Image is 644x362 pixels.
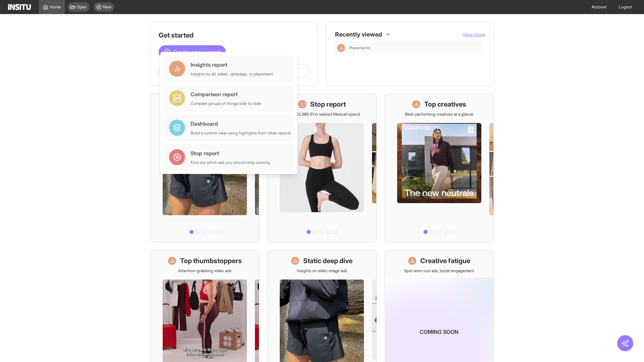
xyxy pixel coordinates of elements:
[77,4,87,10] span: Open
[191,120,291,128] div: Dashboard
[191,130,291,136] div: Build a custom view using highlights from other reports
[463,32,485,37] span: View more
[424,100,466,109] h1: Top creatives
[159,31,310,40] h1: Get started
[310,100,346,109] h1: Stop report
[349,45,370,51] span: Placements
[405,112,473,117] p: Best-performing creatives at a glance
[8,4,31,10] img: Logo
[191,71,273,77] div: Insights by ad, adset, campaign, or placement
[349,45,480,51] span: Placements
[180,256,242,265] h1: Top thumbstoppers
[178,268,231,274] p: Attention-grabbing video ads
[159,45,226,59] button: Create a new report
[385,94,494,242] a: Top creativesBest-performing creatives at a glance
[50,4,61,10] span: Home
[284,112,360,117] p: Save £22,985.51 in wasted Meta ad spend
[337,44,345,52] div: Insights
[297,268,347,274] p: Insights on static image ads
[150,94,259,242] a: What's live nowSee all active ads instantly
[191,90,261,98] div: Comparison report
[303,256,353,265] h1: Static deep dive
[463,31,485,38] button: View more
[191,160,270,165] div: Find out which ads you should stop running
[191,149,270,157] div: Stop report
[191,61,273,69] div: Insights report
[173,48,220,56] span: Create a new report
[267,94,376,242] a: Stop reportSave £22,985.51 in wasted Meta ad spend
[103,4,111,10] span: New
[191,101,261,106] div: Compare groups of things side by side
